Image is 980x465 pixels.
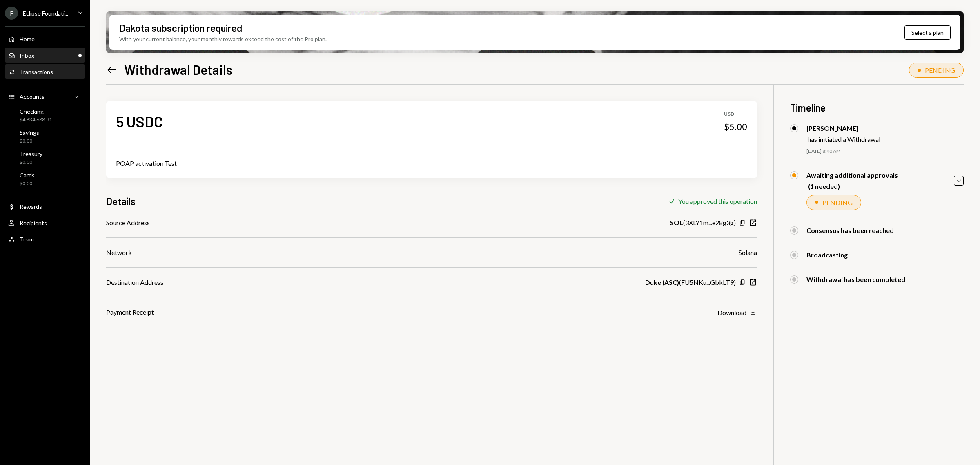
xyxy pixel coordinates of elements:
h3: Details [106,194,136,208]
b: SOL [670,218,683,228]
a: Home [5,31,85,46]
div: Savings [20,129,39,136]
h3: Timeline [790,101,964,114]
div: $0.00 [20,138,39,145]
a: Recipients [5,215,85,230]
div: ( 3XLY1m...e28g3g ) [670,218,736,228]
a: Team [5,232,85,246]
div: [PERSON_NAME] [806,124,880,132]
div: has initiated a Withdrawal [808,135,880,143]
div: [DATE] 8:40 AM [806,148,964,155]
div: $5.00 [724,121,747,132]
button: Select a plan [904,25,951,40]
button: Download [717,308,757,317]
a: Checking$4,634,688.91 [5,105,85,125]
div: Network [106,248,132,257]
div: Dakota subscription required [119,21,242,35]
div: $4,634,688.91 [20,116,52,123]
div: E [5,7,18,20]
div: Destination Address [106,277,163,287]
div: $0.00 [20,159,42,166]
div: (1 needed) [808,182,898,190]
div: Recipients [20,219,47,226]
a: Cards$0.00 [5,169,85,189]
div: Inbox [20,52,34,59]
div: Accounts [20,93,45,100]
div: Solana [739,248,757,257]
div: Team [20,236,34,243]
div: Home [20,36,35,42]
a: Inbox [5,48,85,63]
div: Transactions [20,68,53,75]
div: With your current balance, your monthly rewards exceed the cost of the Pro plan. [119,35,327,43]
div: Awaiting additional approvals [806,171,898,179]
h1: Withdrawal Details [124,61,232,78]
div: $0.00 [20,180,35,187]
div: USD [724,111,747,118]
div: Payment Receipt [106,307,154,317]
div: Download [717,309,746,316]
a: Rewards [5,199,85,214]
div: POAP activation Test [116,159,747,168]
div: Broadcasting [806,251,848,259]
div: Cards [20,172,35,179]
b: Duke (ASC) [645,277,679,287]
div: Source Address [106,218,150,228]
a: Treasury$0.00 [5,148,85,168]
a: Savings$0.00 [5,127,85,146]
div: Treasury [20,150,42,157]
div: Withdrawal has been completed [806,275,905,283]
div: Eclipse Foundati... [23,10,68,17]
a: Accounts [5,89,85,104]
div: 5 USDC [116,112,163,131]
div: PENDING [822,199,853,206]
div: You approved this operation [678,197,757,205]
div: PENDING [925,66,955,74]
div: Rewards [20,203,42,210]
div: Consensus has been reached [806,226,894,234]
div: ( FU5NKu...GbkLT9 ) [645,277,736,287]
a: Transactions [5,64,85,79]
div: Checking [20,108,52,115]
